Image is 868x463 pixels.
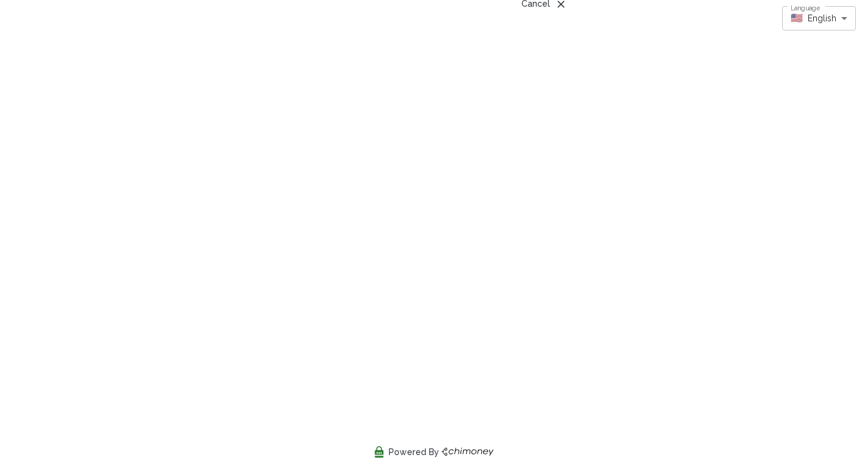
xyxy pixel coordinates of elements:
span: 🇺🇸 [791,12,803,24]
span: English [808,12,836,24]
label: Language [791,4,820,13]
div: 🇺🇸English [782,7,856,29]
